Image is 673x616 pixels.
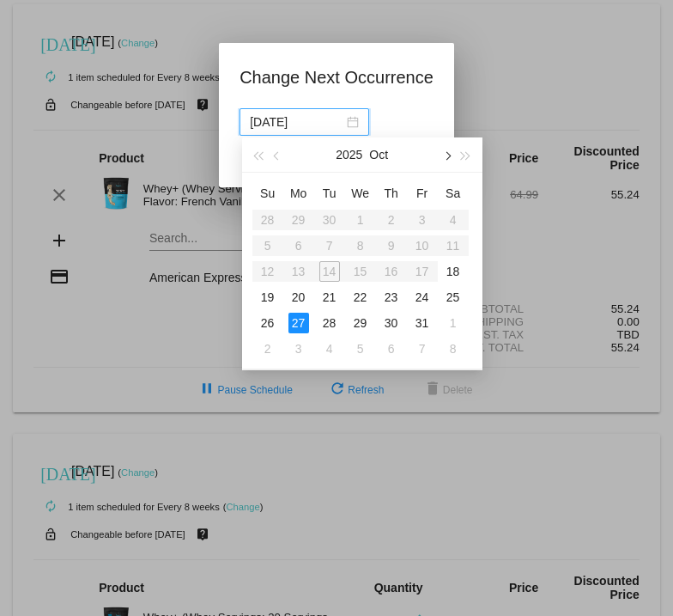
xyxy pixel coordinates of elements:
td: 10/18/2025 [438,259,469,284]
button: Last year (Control + left) [249,137,268,172]
td: 10/21/2025 [314,284,345,310]
div: 2 [258,338,278,359]
td: 11/6/2025 [376,336,407,362]
div: 29 [350,313,371,333]
td: 10/28/2025 [314,310,345,336]
h1: Change Next Occurrence [239,64,434,91]
td: 10/26/2025 [252,310,283,336]
div: 6 [381,338,402,359]
button: Previous month (PageUp) [268,137,287,172]
td: 11/5/2025 [345,336,376,362]
th: Tue [314,180,345,207]
div: 23 [381,287,402,308]
button: 2025 [336,137,362,172]
div: 4 [319,338,340,359]
td: 10/22/2025 [345,284,376,310]
td: 11/2/2025 [252,336,283,362]
td: 11/7/2025 [407,336,438,362]
th: Wed [345,180,376,207]
div: 7 [412,338,433,359]
div: 30 [381,313,402,333]
div: 20 [288,287,309,308]
div: 3 [288,338,309,359]
div: 25 [443,287,464,308]
td: 10/23/2025 [376,284,407,310]
td: 11/1/2025 [438,310,469,336]
input: Select date [250,113,343,131]
div: 26 [258,313,278,333]
div: 18 [443,261,464,282]
td: 10/25/2025 [438,284,469,310]
td: 10/20/2025 [283,284,314,310]
div: 21 [319,287,340,308]
th: Sat [438,180,469,207]
button: Oct [369,137,388,172]
div: 22 [350,287,371,308]
td: 11/4/2025 [314,336,345,362]
td: 10/24/2025 [407,284,438,310]
div: 5 [350,338,371,359]
th: Thu [376,180,407,207]
th: Mon [283,180,314,207]
div: 19 [258,287,278,308]
div: 1 [443,313,464,333]
div: 31 [412,313,433,333]
td: 10/30/2025 [376,310,407,336]
td: 10/27/2025 [283,310,314,336]
td: 10/29/2025 [345,310,376,336]
td: 11/8/2025 [438,336,469,362]
td: 11/3/2025 [283,336,314,362]
th: Sun [252,180,283,207]
div: 24 [412,287,433,308]
td: 10/19/2025 [252,284,283,310]
div: 8 [443,338,464,359]
button: Next month (PageDown) [437,137,456,172]
button: Update [239,146,315,177]
div: 28 [319,313,340,333]
button: Next year (Control + right) [456,137,475,172]
th: Fri [407,180,438,207]
td: 10/31/2025 [407,310,438,336]
div: 27 [288,313,309,333]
